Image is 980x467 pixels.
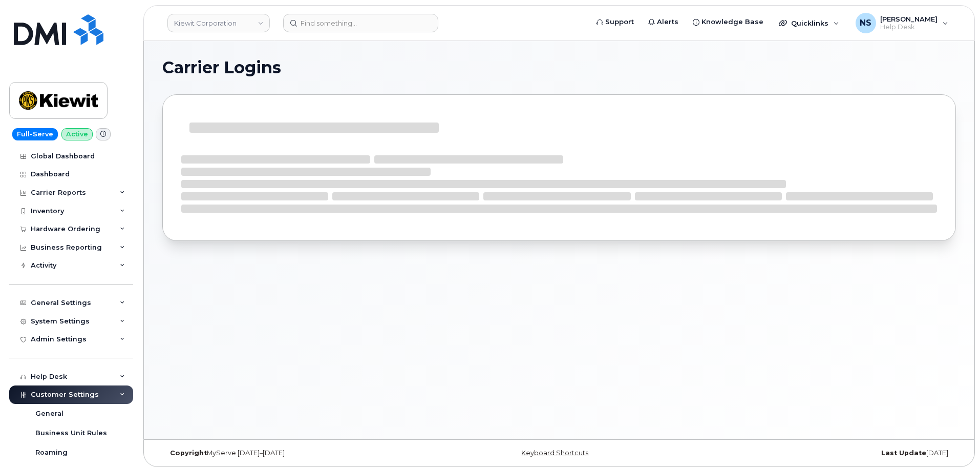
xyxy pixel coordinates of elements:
[162,449,427,457] div: MyServe [DATE]–[DATE]
[691,449,956,457] div: [DATE]
[162,60,281,75] span: Carrier Logins
[521,449,588,457] a: Keyboard Shortcuts
[881,449,926,457] strong: Last Update
[170,449,207,457] strong: Copyright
